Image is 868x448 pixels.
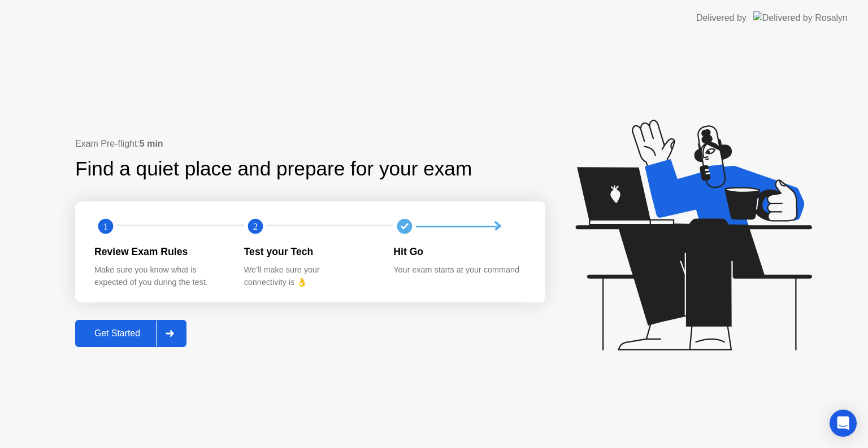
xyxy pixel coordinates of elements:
[253,221,258,232] text: 2
[79,328,156,339] div: Get Started
[753,11,848,24] img: Delivered by Rosalyn
[696,11,747,25] div: Delivered by
[244,244,376,259] div: Test your Tech
[140,139,163,148] b: 5 min
[830,410,857,437] div: Open Intercom Messenger
[393,244,525,259] div: Hit Go
[75,320,186,347] button: Get Started
[393,264,525,276] div: Your exam starts at your command
[244,264,376,288] div: We’ll make sure your connectivity is 👌
[94,264,226,288] div: Make sure you know what is expected of you during the test.
[75,154,474,184] div: Find a quiet place and prepare for your exam
[94,244,226,259] div: Review Exam Rules
[103,221,108,232] text: 1
[75,137,545,151] div: Exam Pre-flight:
